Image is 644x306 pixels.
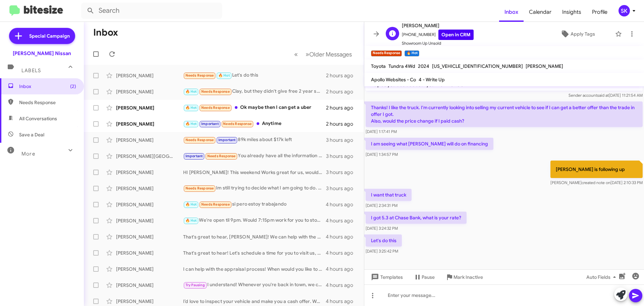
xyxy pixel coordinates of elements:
span: Try Pausing [185,283,205,287]
div: 4 hours ago [326,233,359,240]
div: 2 hours ago [326,121,359,127]
div: That's great to hear! Let's schedule a time for you to visit us, so we can discuss the details an... [183,250,326,256]
span: All Conversations [19,115,57,122]
div: 89k miles about $17k left [183,136,326,144]
div: Im still trying to decide what I am going to do. I have 3 decisions to make so I have a big decis... [183,184,326,192]
div: [PERSON_NAME] [116,217,183,224]
span: Templates [370,271,403,283]
div: [PERSON_NAME] [116,266,183,272]
div: 4 hours ago [326,217,359,224]
span: 🔥 Hot [218,73,230,78]
span: Save a Deal [19,131,44,138]
div: [PERSON_NAME] [116,137,183,143]
span: [US_VEHICLE_IDENTIFICATION_NUMBER] [432,63,523,69]
div: [PERSON_NAME] [116,121,183,127]
div: 3 hours ago [326,137,359,143]
small: 🔥 Hot [405,50,419,56]
button: SK [613,5,637,16]
span: Needs Response [201,105,230,110]
span: (2) [70,83,76,90]
span: 🔥 Hot [185,89,197,94]
span: [PERSON_NAME] [402,21,474,30]
h1: Inbox [93,27,118,38]
button: Auto Fields [581,271,624,283]
span: Important [201,122,219,126]
div: 4 hours ago [326,298,359,305]
span: Showroom Up Unsold [402,40,474,47]
span: Needs Response [223,122,252,126]
span: [DATE] 1:34:57 PM [366,152,398,157]
span: Mark Inactive [453,271,483,283]
span: Older Messages [309,51,352,58]
span: Apply Tags [571,28,595,40]
span: said at [597,93,609,98]
span: Auto Fields [586,271,619,283]
div: si pero estoy trabajando [183,201,326,208]
button: Previous [290,47,302,61]
div: [PERSON_NAME] [116,88,183,95]
p: I got 5.3 at Chase Bank, what is your rate? [366,212,467,224]
span: Needs Response [185,186,214,190]
span: More [21,151,35,157]
a: Open in CRM [438,30,474,40]
div: 4 hours ago [326,250,359,256]
div: Ok maybe then I can get a uber [183,104,326,112]
span: created note on [582,180,610,185]
div: 2 hours ago [326,88,359,95]
span: Labels [21,68,41,74]
div: Let's do this [183,72,326,79]
div: 3 hours ago [326,169,359,176]
div: [PERSON_NAME] [116,72,183,79]
p: [PERSON_NAME] is following up [550,161,643,178]
p: I am seeing what [PERSON_NAME] will do on financing [366,138,493,150]
div: 2 hours ago [326,72,359,79]
span: 2024 [418,63,429,69]
span: Inbox [19,83,76,90]
a: Calendar [524,2,557,22]
button: Apply Tags [543,28,612,40]
div: [PERSON_NAME] [116,298,183,305]
span: Apollo Websites - Co [371,77,416,83]
div: [PERSON_NAME] [116,169,183,176]
span: Needs Response [201,89,230,94]
button: Pause [408,271,440,283]
div: [PERSON_NAME] [116,233,183,240]
input: Search [81,3,222,19]
button: Templates [364,271,408,283]
span: Important [218,138,236,142]
a: Profile [587,2,613,22]
p: Thanks! I like the truck. I'm currently looking into selling my current vehicle to see if I can g... [366,101,643,127]
div: That's great to hear, [PERSON_NAME]! We can help with the sale of your Juke. When would you like ... [183,233,326,240]
div: 2 hours ago [326,104,359,111]
span: Sender account [DATE] 11:21:54 AM [569,93,643,98]
div: Anytime [183,120,326,128]
span: [PHONE_NUMBER] [402,30,474,40]
span: Tundra 4Wd [388,63,415,69]
div: 3 hours ago [326,153,359,160]
span: Special Campaign [29,33,70,39]
div: 3 hours ago [326,185,359,192]
span: [PERSON_NAME] [DATE] 2:10:33 PM [550,180,643,185]
span: [DATE] 3:25:42 PM [366,249,398,254]
a: Inbox [499,2,524,22]
span: Needs Response [19,99,76,106]
a: Special Campaign [9,28,75,44]
span: Pause [422,271,435,283]
span: » [306,50,309,58]
div: HI [PERSON_NAME]! This weekend Works great for us, would you prefer a morning, or afternoon meeting? [183,169,326,176]
p: Let's do this [366,234,402,247]
span: [PERSON_NAME] [526,63,563,69]
span: Toyota [371,63,386,69]
nav: Page navigation example [290,47,356,61]
button: Next [302,47,356,61]
span: [DATE] 3:24:32 PM [366,226,398,231]
div: I understand! Whenever you're back in town, we can discuss your vehicle options. Just let me know... [183,281,326,289]
div: You already have all the information , the car is in [GEOGRAPHIC_DATA] with my son, last month we... [183,152,326,160]
span: 4 - Write Up [419,77,445,83]
div: [PERSON_NAME] Nissan [13,50,71,57]
div: [PERSON_NAME] [116,201,183,208]
a: Insights [557,2,587,22]
button: Mark Inactive [440,271,488,283]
